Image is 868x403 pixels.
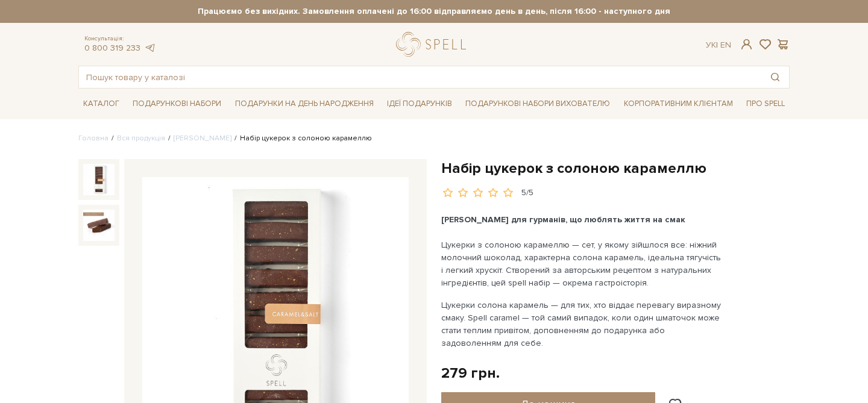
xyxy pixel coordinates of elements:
input: Пошук товару у каталозі [79,66,761,88]
a: Подарунки на День народження [230,95,379,113]
span: Цукерки солона карамель — для тих, хто віддає перевагу виразному смаку. Spell caramel — той самий... [441,300,723,348]
a: telegram [143,43,156,53]
div: Ук [706,40,731,51]
a: Ідеї подарунків [382,95,457,113]
img: Набір цукерок з солоною карамеллю [83,210,115,241]
div: 5/5 [521,187,533,199]
a: Вся продукція [117,134,165,143]
a: Подарункові набори вихователю [461,93,615,114]
a: Каталог [78,95,124,113]
a: Подарункові набори [128,95,226,113]
span: Цукерки з солоною карамеллю — сет, у якому зійшлося все: ніжний молочний шоколад, характерна соло... [441,240,723,288]
a: En [720,40,731,50]
a: 0 800 319 233 [84,43,140,53]
a: Про Spell [741,95,790,113]
a: [PERSON_NAME] [174,134,231,143]
a: logo [396,32,471,57]
div: 279 грн. [441,364,500,383]
h1: Набір цукерок з солоною карамеллю [441,159,790,178]
a: Головна [78,134,108,143]
span: [PERSON_NAME] для гурманів, що люблять життя на смак [441,214,685,225]
span: | [716,40,718,50]
strong: Працюємо без вихідних. Замовлення оплачені до 16:00 відправляємо день в день, після 16:00 - насту... [78,6,790,17]
button: Пошук товару у каталозі [761,66,789,88]
span: Консультація: [84,35,156,43]
li: Набір цукерок з солоною карамеллю [231,133,372,144]
img: Набір цукерок з солоною карамеллю [83,164,115,195]
a: Корпоративним клієнтам [619,93,738,114]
